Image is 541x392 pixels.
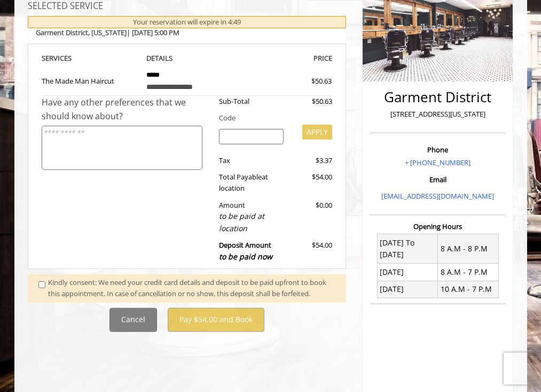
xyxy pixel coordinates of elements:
h3: Email [373,176,503,183]
span: to be paid now [219,251,272,262]
span: at location [219,172,268,193]
h3: Phone [373,146,503,153]
td: [DATE] [377,264,437,281]
button: Pay $54.00 and Book [168,308,264,332]
div: to be paid at location [219,210,284,234]
td: 8 A.M - 8 P.M [438,234,498,264]
div: $0.00 [292,200,332,235]
a: [EMAIL_ADDRESS][DOMAIN_NAME] [381,191,494,201]
h3: SELECTED SERVICE [28,2,347,11]
span: S [68,53,72,63]
span: , [US_STATE] [88,28,127,37]
th: SERVICE [42,52,139,64]
div: $3.37 [292,155,332,166]
div: Tax [211,155,292,166]
td: [DATE] [377,281,437,298]
button: APPLY [302,125,332,140]
b: Deposit Amount [219,240,272,262]
div: Your reservation will expire in 4:49 [28,16,347,28]
div: $50.63 [292,96,332,107]
div: Sub-Total [211,96,292,107]
div: $54.00 [292,171,332,194]
td: 8 A.M - 7 P.M [438,264,498,281]
button: Cancel [109,308,157,332]
div: Amount [211,200,292,235]
th: DETAILS [138,52,236,64]
th: PRICE [236,52,333,64]
div: Code [211,112,332,124]
p: [STREET_ADDRESS][US_STATE] [373,109,503,120]
h3: Opening Hours [370,223,505,230]
div: Total Payable [211,171,292,194]
div: $50.63 [284,76,332,87]
td: 10 A.M - 7 P.M [438,281,498,298]
a: + [PHONE_NUMBER] [405,158,471,167]
div: Kindly consent: We need your credit card details and deposit to be paid upfront to book this appo... [48,277,335,299]
td: The Made Man Haircut [42,64,139,96]
td: [DATE] To [DATE] [377,234,437,264]
h2: Garment District [373,89,503,105]
div: Have any other preferences that we should know about? [42,96,211,123]
div: $54.00 [292,240,332,263]
b: Garment District | [DATE] 5:00 PM [36,28,179,37]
